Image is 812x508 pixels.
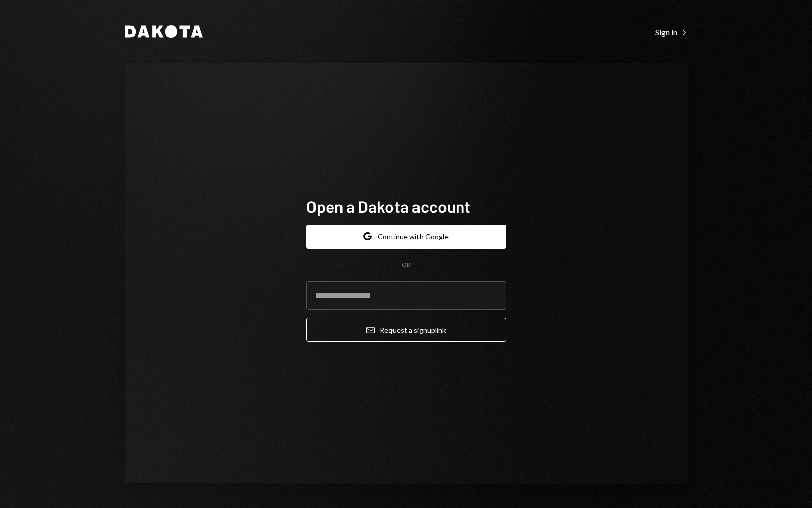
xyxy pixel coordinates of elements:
div: OR [402,261,410,270]
a: Sign in [655,26,688,37]
button: Request a signuplink [306,318,506,342]
button: Continue with Google [306,225,506,249]
h1: Open a Dakota account [306,196,506,217]
div: Sign in [655,27,688,37]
